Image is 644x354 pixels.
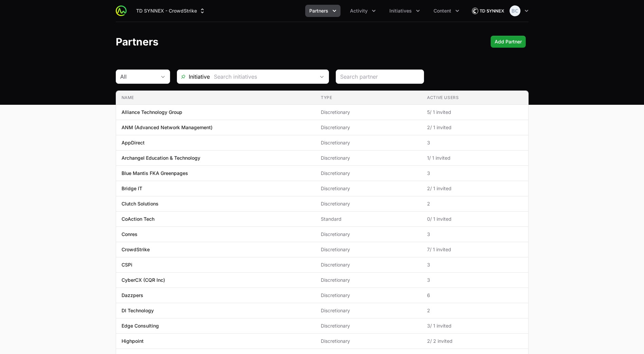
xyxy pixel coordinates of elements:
[427,170,522,177] span: 3
[122,155,200,161] p: Archangel Education & Technology
[122,109,182,116] p: Alliance Technology Group
[429,5,463,17] div: Content menu
[122,261,132,268] p: CSPi
[434,7,451,14] span: Content
[127,5,463,17] div: Main navigation
[427,322,522,329] span: 3 / 1 invited
[122,216,154,222] p: CoAction Tech
[122,292,143,299] p: Dazzpers
[321,261,416,268] span: Discretionary
[122,338,144,345] p: Highpoint
[116,5,127,16] img: ActivitySource
[389,7,412,14] span: Initiatives
[350,7,368,14] span: Activity
[122,200,159,207] p: Clutch Solutions
[427,338,522,345] span: 2 / 2 invited
[321,338,416,345] span: Discretionary
[427,200,522,207] span: 2
[116,70,170,83] button: All
[321,185,416,192] span: Discretionary
[122,139,145,146] p: AppDirect
[177,73,210,81] span: Initiative
[321,109,416,116] span: Discretionary
[427,231,522,238] span: 3
[427,109,522,116] span: 5 / 1 invited
[116,91,315,105] th: Name
[122,322,159,329] p: Edge Consulting
[321,277,416,283] span: Discretionary
[321,216,416,222] span: Standard
[309,7,328,14] span: Partners
[427,124,522,131] span: 2 / 1 invited
[427,139,522,146] span: 3
[122,185,142,192] p: Bridge IT
[122,307,154,314] p: DI Technology
[427,185,522,192] span: 2 / 1 invited
[346,5,380,17] button: Activity
[321,170,416,177] span: Discretionary
[305,5,341,17] div: Partners menu
[315,70,329,83] div: Open
[315,91,422,105] th: Type
[321,155,416,161] span: Discretionary
[132,5,210,17] button: TD SYNNEX - CrowdStrike
[321,246,416,253] span: Discretionary
[491,36,526,48] button: Add Partner
[321,322,416,329] span: Discretionary
[427,292,522,299] span: 6
[346,5,380,17] div: Activity menu
[321,200,416,207] span: Discretionary
[321,124,416,131] span: Discretionary
[305,5,341,17] button: Partners
[122,246,150,253] p: CrowdStrike
[510,5,520,16] img: Bethany Crossley
[321,307,416,314] span: Discretionary
[491,36,526,48] div: Primary actions
[321,231,416,238] span: Discretionary
[122,277,165,283] p: CyberCX (CQR Inc)
[495,38,522,46] span: Add Partner
[427,155,522,161] span: 1 / 1 invited
[385,5,424,17] div: Initiatives menu
[122,170,188,177] p: Blue Mantis FKA Greenpages
[472,4,504,18] img: TD SYNNEX
[429,5,463,17] button: Content
[116,36,159,48] h1: Partners
[210,70,315,83] input: Search initiatives
[132,5,210,17] div: Supplier switch menu
[385,5,424,17] button: Initiatives
[120,73,156,81] div: All
[427,277,522,283] span: 3
[427,246,522,253] span: 7 / 1 invited
[422,91,528,105] th: Active Users
[340,73,420,81] input: Search partner
[427,307,522,314] span: 2
[427,261,522,268] span: 3
[122,231,137,238] p: Conres
[122,124,213,131] p: ANM (Advanced Network Management)
[321,139,416,146] span: Discretionary
[427,216,522,222] span: 0 / 1 invited
[321,292,416,299] span: Discretionary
